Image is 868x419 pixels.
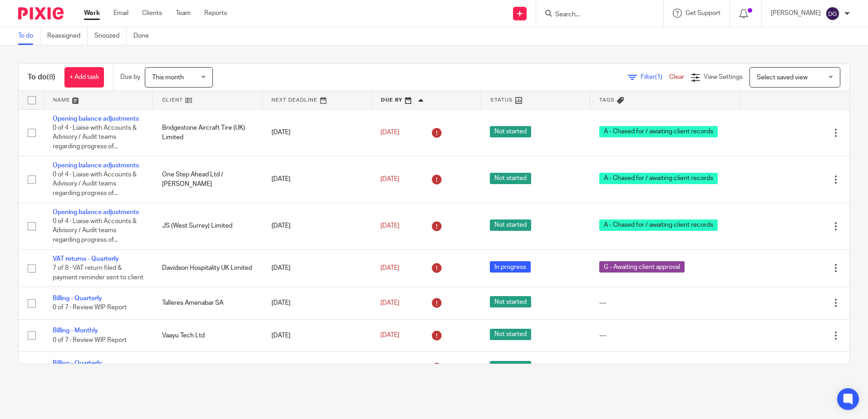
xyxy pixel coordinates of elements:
[599,261,685,273] span: G - Awaiting client approval
[18,7,64,19] img: Pixie
[262,109,372,156] td: [DATE]
[490,361,531,372] span: Not started
[262,287,372,319] td: [DATE]
[133,27,156,45] a: Done
[599,173,718,184] span: A - Chased for / awaiting client records
[142,9,162,18] a: Clients
[262,249,372,287] td: [DATE]
[825,6,840,21] img: svg%3E
[262,351,372,384] td: [DATE]
[490,329,531,340] span: Not started
[704,74,743,80] span: View Settings
[655,74,662,80] span: (1)
[380,223,399,229] span: [DATE]
[380,300,399,306] span: [DATE]
[153,351,262,384] td: Tecsider Ltd
[262,156,372,203] td: [DATE]
[262,203,372,249] td: [DATE]
[153,156,262,203] td: One Step Ahead Ltd / [PERSON_NAME]
[153,319,262,351] td: Vaayu Tech Ltd
[380,332,399,339] span: [DATE]
[669,74,684,80] a: Clear
[490,219,531,231] span: Not started
[53,209,139,215] a: Opening balance adjustments
[204,9,227,18] a: Reports
[153,203,262,249] td: JS (West Surrey) Limited
[152,74,184,81] span: This month
[554,11,636,19] input: Search
[490,261,531,273] span: In progress
[94,27,127,45] a: Snoozed
[53,116,139,122] a: Opening balance adjustments
[53,162,139,169] a: Opening balance adjustments
[53,327,98,334] a: Billing - Monthly
[490,173,531,184] span: Not started
[686,10,720,16] span: Get Support
[53,256,119,262] a: VAT returns - Quarterly
[153,249,262,287] td: Davidson Hospitality UK Limited
[120,73,140,82] p: Due by
[771,9,821,18] p: [PERSON_NAME]
[599,298,731,307] div: ---
[599,126,718,137] span: A - Chased for / awaiting client records
[380,129,399,136] span: [DATE]
[113,9,128,18] a: Email
[262,319,372,351] td: [DATE]
[599,363,731,372] div: ---
[53,218,137,243] span: 0 of 4 · Liaise with Accounts & Advisory / Audit teams regarding progress of...
[490,296,531,307] span: Not started
[84,9,100,18] a: Work
[153,287,262,319] td: Talleres Amenabar SA
[380,265,399,271] span: [DATE]
[64,67,104,88] a: + Add task
[380,176,399,182] span: [DATE]
[176,9,191,18] a: Team
[53,360,102,366] a: Billing - Quarterly
[53,295,102,302] a: Billing - Quarterly
[599,331,731,340] div: ---
[599,97,615,102] span: Tags
[53,304,127,311] span: 0 of 7 · Review WIP Report
[18,27,40,45] a: To do
[47,73,55,81] span: (8)
[53,337,127,343] span: 0 of 7 · Review WIP Report
[757,74,808,81] span: Select saved view
[641,74,669,80] span: Filter
[490,126,531,137] span: Not started
[47,27,88,45] a: Reassigned
[53,125,137,150] span: 0 of 4 · Liaise with Accounts & Advisory / Audit teams regarding progress of...
[53,171,137,196] span: 0 of 4 · Liaise with Accounts & Advisory / Audit teams regarding progress of...
[53,265,143,281] span: 7 of 8 · VAT return filed & payment reminder sent to client
[153,109,262,156] td: Bridgestone Aircraft Tire (UK) Limited
[599,219,718,231] span: A - Chased for / awaiting client records
[28,73,55,82] h1: To do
